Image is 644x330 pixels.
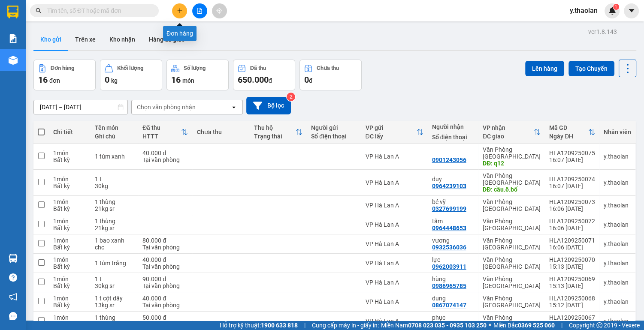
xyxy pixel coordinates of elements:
[142,263,188,270] div: Tại văn phòng
[365,260,423,267] div: VP Hà Lan A
[365,221,423,228] div: VP Hà Lan A
[95,295,134,302] div: 1 t cột dây
[604,153,631,160] div: y.thaolan
[142,282,188,289] div: Tại văn phòng
[483,295,541,309] div: Văn Phòng [GEOGRAPHIC_DATA]
[483,198,541,212] div: Văn Phòng [GEOGRAPHIC_DATA]
[53,302,86,309] div: Bất kỳ
[95,282,134,289] div: 30kg sr
[365,202,423,209] div: VP Hà Lan A
[197,8,203,14] span: file-add
[254,133,296,140] div: Trạng thái
[493,321,555,330] span: Miền Bắc
[549,156,595,163] div: 16:07 [DATE]
[549,150,595,156] div: HLA1209250075
[549,225,595,231] div: 16:06 [DATE]
[33,29,68,50] button: Kho gửi
[432,263,466,270] div: 0962003911
[549,256,595,263] div: HLA1209250070
[216,8,222,14] span: aim
[549,205,595,212] div: 16:06 [DATE]
[36,8,42,14] span: search
[137,103,196,111] div: Chọn văn phòng nhận
[561,321,562,330] span: |
[142,124,181,131] div: Đã thu
[34,100,127,114] input: Select a date range.
[230,104,237,111] svg: open
[432,176,474,183] div: duy
[9,34,18,43] img: solution-icon
[142,256,188,263] div: 40.000 đ
[138,121,192,144] th: Toggle SortBy
[604,179,631,186] div: y.thaolan
[604,221,631,228] div: y.thaolan
[408,322,487,329] strong: 0708 023 035 - 0935 103 250
[614,4,617,10] span: 1
[142,156,188,163] div: Tại văn phòng
[53,256,86,263] div: 1 món
[365,179,423,186] div: VP Hà Lan A
[142,29,192,50] button: Hàng đã giao
[49,77,60,84] span: đơn
[142,244,188,251] div: Tại văn phòng
[483,124,534,131] div: VP nhận
[117,65,143,71] div: Khối lượng
[549,218,595,225] div: HLA1209250072
[483,256,541,270] div: Văn Phòng [GEOGRAPHIC_DATA]
[563,5,605,16] span: y.thaolan
[192,3,207,18] button: file-add
[95,153,134,160] div: 1 túm xanh
[220,321,298,330] span: Hỗ trợ kỹ thuật:
[182,77,194,84] span: món
[212,3,227,18] button: aim
[111,77,118,84] span: kg
[142,133,181,140] div: HTTT
[95,314,134,321] div: 1 thùng
[95,218,134,225] div: 1 thùng
[483,186,541,193] div: DĐ: cầu.ô.bố
[95,198,134,205] div: 1 thùng
[304,75,309,85] span: 0
[432,183,466,189] div: 0964239103
[604,240,631,247] div: y.thaolan
[549,276,595,282] div: HLA1209250069
[432,314,474,321] div: phục
[483,133,534,140] div: ĐC giao
[53,314,86,321] div: 1 món
[608,7,616,15] img: icon-new-feature
[483,218,541,231] div: Văn Phòng [GEOGRAPHIC_DATA]
[489,324,491,327] span: ⚪️
[95,302,134,309] div: 13kg sr
[9,312,17,320] span: message
[261,322,298,329] strong: 1900 633 818
[483,237,541,251] div: Văn Phòng [GEOGRAPHIC_DATA]
[47,6,148,15] input: Tìm tên, số ĐT hoặc mã đơn
[9,293,17,301] span: notification
[53,263,86,270] div: Bất kỳ
[233,60,295,90] button: Đã thu650.000đ
[95,237,134,244] div: 1 bao xanh
[432,134,474,141] div: Số điện thoại
[432,237,474,244] div: vương
[184,65,206,71] div: Số lượng
[142,314,188,321] div: 50.000 đ
[312,321,379,330] span: Cung cấp máy in - giấy in:
[596,322,602,328] span: copyright
[142,295,188,302] div: 40.000 đ
[53,218,86,225] div: 1 món
[250,65,266,71] div: Đã thu
[33,60,96,90] button: Đơn hàng16đơn
[432,156,466,163] div: 0901243056
[624,3,639,18] button: caret-down
[304,321,305,330] span: |
[549,124,588,131] div: Mã GD
[53,183,86,189] div: Bất kỳ
[483,160,541,167] div: DĐ: q12
[432,205,466,212] div: 0327699199
[361,121,427,144] th: Toggle SortBy
[365,133,416,140] div: ĐC lấy
[549,295,595,302] div: HLA1209250068
[432,198,474,205] div: bé vỹ
[53,295,86,302] div: 1 món
[142,237,188,244] div: 80.000 đ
